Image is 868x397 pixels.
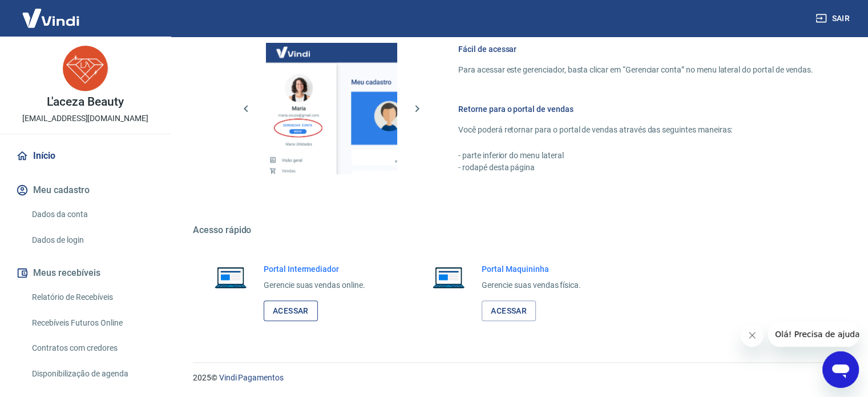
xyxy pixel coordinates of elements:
[27,336,157,360] a: Contratos com credores
[482,279,581,291] p: Gerencie suas vendas física.
[27,203,157,226] a: Dados da conta
[458,103,813,115] h6: Retorne para o portal de vendas
[207,263,255,291] img: Imagem de um notebook aberto
[768,322,859,347] iframe: Mensagem da empresa
[458,124,813,136] p: Você poderá retornar para o portal de vendas através das seguintes maneiras:
[741,324,764,347] iframe: Fechar mensagem
[264,300,318,322] a: Acessar
[27,362,157,386] a: Disponibilização de agenda
[458,162,813,174] p: - rodapé desta página
[47,96,123,108] p: L'aceza Beauty
[193,372,841,384] p: 2025 ©
[482,300,536,322] a: Acessar
[27,228,157,252] a: Dados de login
[264,263,365,275] h6: Portal Intermediador
[458,43,813,55] h6: Fácil de acessar
[193,224,841,236] h5: Acesso rápido
[22,113,148,125] p: [EMAIL_ADDRESS][DOMAIN_NAME]
[822,351,859,388] iframe: Botão para abrir a janela de mensagens
[219,373,284,382] a: Vindi Pagamentos
[14,143,157,169] a: Início
[27,311,157,335] a: Recebíveis Futuros Online
[482,263,581,275] h6: Portal Maquininha
[264,279,365,291] p: Gerencie suas vendas online.
[458,150,813,162] p: - parte inferior do menu lateral
[7,8,96,17] span: Olá! Precisa de ajuda?
[14,178,157,203] button: Meu cadastro
[458,64,813,76] p: Para acessar este gerenciador, basta clicar em “Gerenciar conta” no menu lateral do portal de ven...
[813,8,854,29] button: Sair
[14,260,157,286] button: Meus recebíveis
[14,1,88,35] img: Vindi
[63,46,108,91] img: 7c0ca893-959d-4bc2-98b6-ae6cb1711eb0.jpeg
[425,263,473,291] img: Imagem de um notebook aberto
[27,286,157,309] a: Relatório de Recebíveis
[266,43,397,174] img: Imagem da dashboard mostrando o botão de gerenciar conta na sidebar no lado esquerdo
